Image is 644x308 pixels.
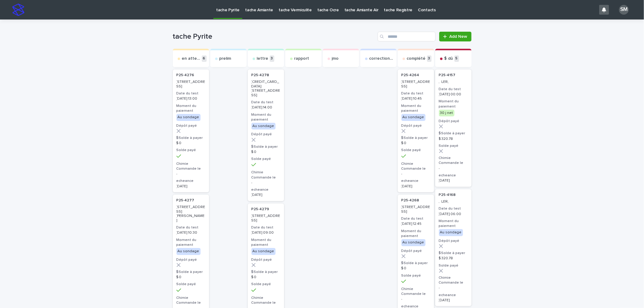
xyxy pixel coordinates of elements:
[202,55,207,62] p: 6
[251,144,280,149] h3: $Solde à payer
[251,157,280,161] h3: Solde payé
[176,73,194,77] p: P25-4276
[401,229,430,239] h3: Moment du paiement
[294,56,309,61] p: rapport
[427,55,432,62] p: 3
[176,104,205,113] h3: Moment du paiement
[176,257,205,262] h3: Dépôt payé
[401,80,430,89] p: [STREET_ADDRESS]
[176,141,205,145] p: $ 0
[176,270,205,274] h3: $Solde à payer
[332,56,339,61] p: jmo
[439,286,468,290] p: -
[257,56,269,61] p: lettre
[251,181,280,185] p: -
[251,187,280,192] h3: echeance
[439,80,468,84] p: , LER,
[251,73,269,77] p: P25-4278
[251,231,280,235] p: [DATE] 09:00
[378,32,436,41] input: Search
[439,293,468,298] h3: echeance
[401,104,430,113] h3: Moment du paiement
[401,184,430,189] p: [DATE]
[251,193,280,197] p: [DATE]
[401,161,430,171] h3: Chimie Commande le
[398,69,434,192] div: P25-4264 [STREET_ADDRESS]Date du test[DATE] 10:45Moment du paiementAu sondageDépôt payé$Solde à p...
[251,257,280,262] h3: Dépôt payé
[439,92,468,97] p: [DATE] 00:00
[251,238,280,247] h3: Moment du paiement
[369,56,394,61] p: correction exp
[454,55,459,62] p: 5
[401,239,425,246] div: Au sondage
[176,161,205,171] h3: Chimie Commande le
[176,296,205,305] h3: Chimie Commande le
[251,282,280,287] h3: Solde payé
[439,298,468,303] p: [DATE]
[176,231,205,235] p: [DATE] 10:30
[439,251,468,256] h3: $Solde à payer
[439,239,468,243] h3: Dépôt payé
[176,275,205,279] p: $ 0
[251,150,280,154] p: $ 0
[401,179,430,183] h3: echeance
[435,69,471,187] a: P25-4157 , LER,Date du test[DATE] 00:00Moment du paiement30 j netDépôt payé$Solde à payer$ 320.78...
[173,69,209,192] a: P25-4276 [STREET_ADDRESS]Date du test[DATE] 13:00Moment du paiementAu sondageDépôt payé$Solde à p...
[619,5,629,15] div: SM
[407,56,426,61] p: complété
[176,97,205,101] p: [DATE] 13:00
[439,137,468,141] p: $ 320.78
[401,91,430,96] h3: Date du test
[439,131,468,136] h3: $Solde à payer
[251,248,276,255] div: Au sondage
[251,105,280,110] p: [DATE] 14:00
[251,207,269,211] p: P25-4279
[401,273,430,278] h3: Solde payé
[439,206,468,211] h3: Date du test
[439,156,468,165] h3: Chimie Commande le
[401,205,430,214] p: [STREET_ADDRESS]
[439,193,456,197] p: P25-4168
[401,266,430,271] p: $ 0
[439,229,463,236] div: Au sondage
[439,119,468,124] h3: Dépôt payé
[251,296,280,305] h3: Chimie Commande le
[435,189,471,306] a: P25-4168 , LER,Date du test[DATE] 06:00Moment du paiementAu sondageDépôt payé$Solde à payer$ 320....
[444,56,453,61] p: $ dû
[251,132,280,137] h3: Dépôt payé
[176,80,205,89] p: [STREET_ADDRESS]
[401,297,430,301] p: -
[401,114,425,121] div: Au sondage
[439,200,468,204] p: , LER,
[176,184,205,189] p: [DATE]
[248,69,284,201] a: P25-4278 [CREDIT_CARD_DATA][STREET_ADDRESS]Date du test[DATE] 14:00Moment du paiementAu sondageDé...
[176,172,205,176] p: -
[173,32,375,41] h1: tache Pyrite
[401,222,430,226] p: [DATE] 12:45
[251,80,280,97] p: [CREDIT_CARD_DATA][STREET_ADDRESS]
[251,100,280,105] h3: Date du test
[251,123,276,129] div: Au sondage
[176,282,205,287] h3: Solde payé
[401,261,430,266] h3: $Solde à payer
[439,99,468,109] h3: Moment du paiement
[401,136,430,140] h3: $Solde à payer
[182,56,201,61] p: en attente
[401,216,430,221] h3: Date du test
[401,172,430,176] p: -
[176,136,205,140] h3: $Solde à payer
[439,212,468,216] p: [DATE] 06:00
[439,87,468,92] h3: Date du test
[401,249,430,253] h3: Dépôt payé
[401,287,430,296] h3: Chimie Commande le
[401,141,430,145] p: $ 0
[401,73,419,77] p: P25-4264
[439,263,468,268] h3: Solde payé
[176,123,205,128] h3: Dépôt payé
[251,270,280,274] h3: $Solde à payer
[439,179,468,183] p: [DATE]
